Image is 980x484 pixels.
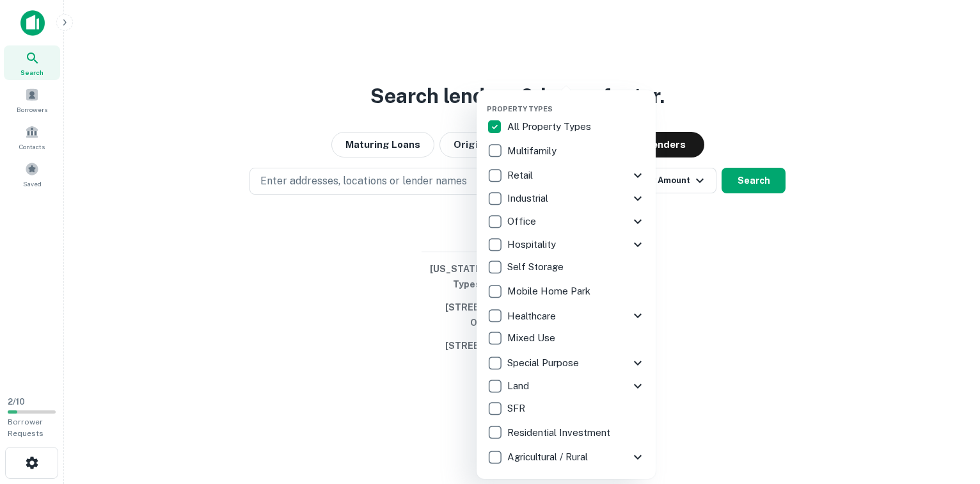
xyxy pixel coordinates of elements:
[507,309,558,324] p: Healthcare
[487,375,645,398] div: Land
[487,164,645,187] div: Retail
[507,259,566,275] p: Self Storage
[507,143,559,159] p: Multifamily
[487,105,553,113] span: Property Types
[487,351,645,375] div: Special Purpose
[507,237,558,252] p: Hospitality
[916,382,980,443] iframe: Chat Widget
[507,284,593,299] p: Mobile Home Park
[507,214,539,229] p: Office
[507,425,613,440] p: Residential Investment
[487,304,645,327] div: Healthcare
[507,330,558,346] p: Mixed Use
[487,187,645,210] div: Industrial
[507,191,551,206] p: Industrial
[507,119,594,134] p: All Property Types
[487,446,645,469] div: Agricultural / Rural
[507,355,581,371] p: Special Purpose
[507,449,590,465] p: Agricultural / Rural
[487,233,645,256] div: Hospitality
[507,168,535,183] p: Retail
[507,401,528,416] p: SFR
[487,210,645,233] div: Office
[507,378,532,394] p: Land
